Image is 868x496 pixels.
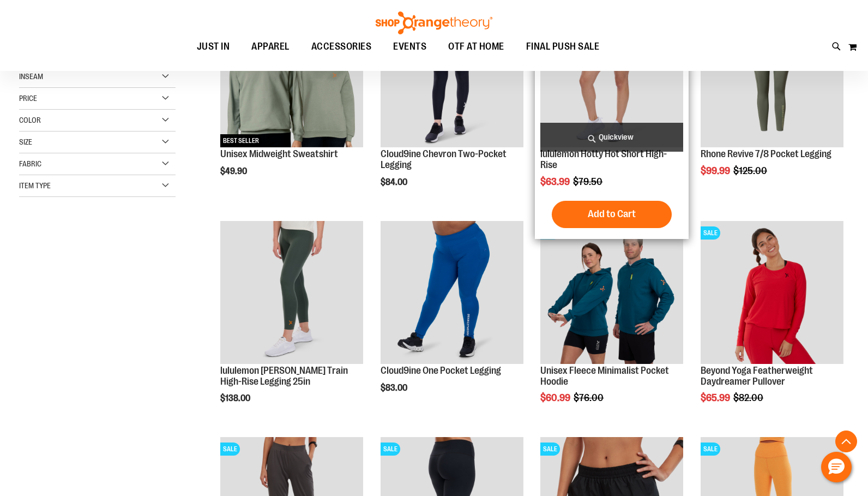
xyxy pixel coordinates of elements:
[381,221,523,366] a: Cloud9ine One Pocket Legging
[382,34,437,59] a: EVENTS
[540,443,560,456] span: SALE
[552,201,672,228] button: Add to Cart
[220,393,252,403] span: $138.00
[821,452,852,482] button: Hello, have a question? Let’s chat.
[220,134,262,147] span: BEST SELLER
[540,392,572,403] span: $60.99
[701,148,831,159] a: Rhone Revive 7/8 Pocket Legging
[19,181,51,190] span: Item Type
[701,443,720,456] span: SALE
[540,4,683,149] a: lululemon Hotty Hot Short High-RiseSALE
[381,221,523,364] img: Cloud9ine One Pocket Legging
[220,4,363,149] a: Unisex Midweight SweatshirtBEST SELLER
[220,443,240,456] span: SALE
[695,216,849,431] div: product
[448,34,504,59] span: OTF AT HOME
[515,34,611,59] a: FINAL PUSH SALE
[701,392,732,403] span: $65.99
[381,4,523,147] img: Cloud9ine Chevron Two-Pocket Legging
[381,4,523,149] a: Cloud9ine Chevron Two-Pocket Legging
[526,34,600,59] span: FINAL PUSH SALE
[701,165,732,176] span: $99.99
[374,11,494,34] img: Shop Orangetheory
[251,34,290,59] span: APPAREL
[381,383,409,393] span: $83.00
[393,34,426,59] span: EVENTS
[540,148,667,170] a: lululemon Hotty Hot Short High-Rise
[19,138,32,146] span: Size
[375,216,529,421] div: product
[381,443,400,456] span: SALE
[240,34,300,59] a: APPAREL
[540,176,571,187] span: $63.99
[220,365,348,387] a: lululemon [PERSON_NAME] Train High-Rise Legging 25in
[701,221,843,366] a: Product image for Beyond Yoga Featherweight Daydreamer PulloverSALE
[186,34,241,59] a: JUST IN
[381,365,501,376] a: Cloud9ine One Pocket Legging
[311,34,372,59] span: ACCESSORIES
[540,4,683,147] img: lululemon Hotty Hot Short High-Rise
[701,4,843,149] a: Rhone Revive 7/8 Pocket LeggingSALE
[19,159,41,168] span: Fabric
[540,123,683,152] a: Quickview
[701,221,843,364] img: Product image for Beyond Yoga Featherweight Daydreamer Pullover
[588,208,636,220] span: Add to Cart
[540,221,683,366] a: Unisex Fleece Minimalist Pocket HoodieSALE
[574,392,605,403] span: $76.00
[220,4,363,147] img: Unisex Midweight Sweatshirt
[220,166,249,176] span: $49.90
[437,34,515,59] a: OTF AT HOME
[215,216,369,431] div: product
[220,221,363,364] img: Main view of 2024 October lululemon Wunder Train High-Rise
[573,176,604,187] span: $79.50
[540,365,669,387] a: Unisex Fleece Minimalist Pocket Hoodie
[220,221,363,366] a: Main view of 2024 October lululemon Wunder Train High-Rise
[835,431,857,452] button: Back To Top
[701,365,813,387] a: Beyond Yoga Featherweight Daydreamer Pullover
[220,148,338,159] a: Unisex Midweight Sweatshirt
[733,392,765,403] span: $82.00
[701,4,843,147] img: Rhone Revive 7/8 Pocket Legging
[19,72,43,81] span: Inseam
[733,165,769,176] span: $125.00
[701,226,720,240] span: SALE
[19,94,37,103] span: Price
[535,216,689,431] div: product
[197,34,230,59] span: JUST IN
[19,116,41,124] span: Color
[300,34,383,59] a: ACCESSORIES
[381,177,409,187] span: $84.00
[381,148,507,170] a: Cloud9ine Chevron Two-Pocket Legging
[540,221,683,364] img: Unisex Fleece Minimalist Pocket Hoodie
